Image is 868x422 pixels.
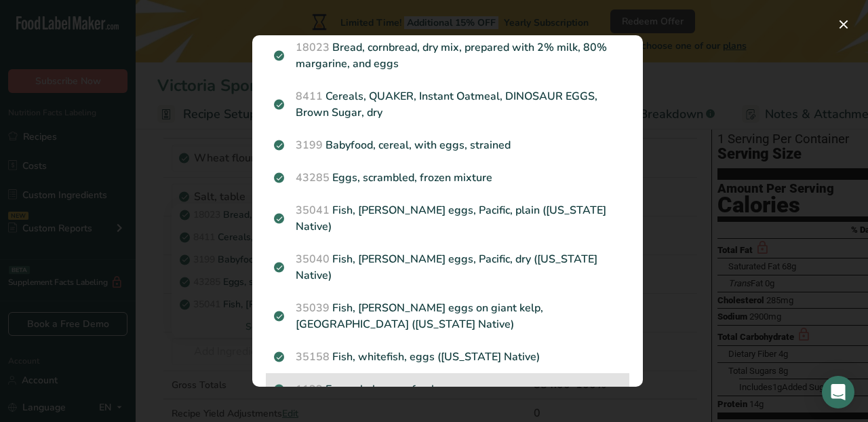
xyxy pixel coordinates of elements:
[296,382,323,397] span: 1123
[274,381,621,398] p: Egg, whole, raw, fresh
[296,301,330,315] span: 35039
[822,376,854,408] div: Open Intercom Messenger
[296,252,330,267] span: 35040
[274,137,621,153] p: Babyfood, cereal, with eggs, strained
[296,170,330,185] span: 43285
[296,40,330,55] span: 18023
[274,251,621,284] p: Fish, [PERSON_NAME] eggs, Pacific, dry ([US_STATE] Native)
[274,88,621,121] p: Cereals, QUAKER, Instant Oatmeal, DINOSAUR EGGS, Brown Sugar, dry
[296,138,323,153] span: 3199
[274,349,621,365] p: Fish, whitefish, eggs ([US_STATE] Native)
[296,349,330,364] span: 35158
[296,203,330,218] span: 35041
[274,202,621,235] p: Fish, [PERSON_NAME] eggs, Pacific, plain ([US_STATE] Native)
[274,300,621,332] p: Fish, [PERSON_NAME] eggs on giant kelp, [GEOGRAPHIC_DATA] ([US_STATE] Native)
[274,170,621,186] p: Eggs, scrambled, frozen mixture
[274,39,621,72] p: Bread, cornbread, dry mix, prepared with 2% milk, 80% margarine, and eggs
[296,89,323,104] span: 8411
